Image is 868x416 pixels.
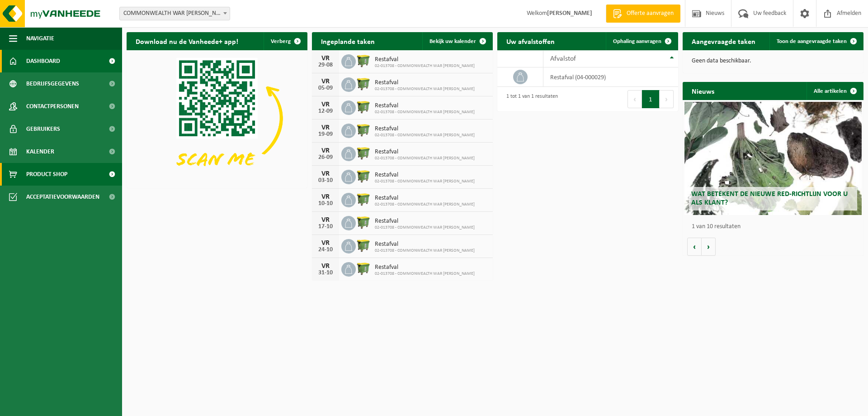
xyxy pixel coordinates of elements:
span: Kalender [26,140,54,163]
span: Restafval [375,218,475,225]
span: COMMONWEALTH WAR GRAVES - IEPER [120,7,230,20]
span: Offerte aanvragen [624,9,676,18]
div: 1 tot 1 van 1 resultaten [502,89,558,109]
span: Contactpersonen [26,95,79,118]
div: 19-09 [316,131,335,138]
a: Toon de aangevraagde taken [769,32,863,50]
td: restafval (04-000029) [543,67,678,87]
span: Navigatie [26,27,54,50]
div: 12-09 [316,108,335,115]
button: 1 [642,90,660,108]
span: 02-013708 - COMMONWEALTH WAR [PERSON_NAME] [375,271,475,277]
div: 03-10 [316,177,335,184]
div: VR [316,216,335,224]
img: WB-1100-HPE-GN-50 [356,122,371,138]
div: 24-10 [316,247,335,253]
img: WB-1100-HPE-GN-50 [356,76,371,91]
button: Previous [627,90,642,108]
img: WB-1100-HPE-GN-50 [356,238,371,253]
span: Restafval [375,102,475,110]
img: WB-1100-HPE-GN-50 [356,168,371,184]
button: Verberg [264,32,307,50]
span: Restafval [375,264,475,271]
span: Verberg [271,38,291,44]
span: COMMONWEALTH WAR GRAVES - IEPER [119,7,230,20]
span: Wat betekent de nieuwe RED-richtlijn voor u als klant? [691,191,848,206]
span: 02-013708 - COMMONWEALTH WAR [PERSON_NAME] [375,179,475,184]
div: VR [316,55,335,62]
span: Restafval [375,56,475,63]
span: Product Shop [26,163,67,186]
span: Restafval [375,148,475,156]
strong: [PERSON_NAME] [547,10,592,17]
h2: Aangevraagde taken [683,32,764,50]
p: Geen data beschikbaar. [692,58,854,64]
button: Vorige [687,238,702,256]
div: 26-09 [316,154,335,161]
h2: Download nu de Vanheede+ app! [127,32,247,50]
div: VR [316,239,335,247]
span: Ophaling aanvragen [613,38,661,44]
div: 05-09 [316,85,335,91]
div: VR [316,170,335,177]
a: Bekijk uw kalender [422,32,492,50]
span: 02-013708 - COMMONWEALTH WAR [PERSON_NAME] [375,63,475,69]
h2: Ingeplande taken [312,32,384,50]
span: Bedrijfsgegevens [26,72,79,95]
span: Restafval [375,241,475,248]
img: WB-1100-HPE-GN-50 [356,191,371,207]
a: Ophaling aanvragen [606,32,677,50]
button: Volgende [702,238,716,256]
div: VR [316,263,335,270]
div: 10-10 [316,201,335,207]
span: 02-013708 - COMMONWEALTH WAR [PERSON_NAME] [375,156,475,161]
div: 17-10 [316,224,335,230]
span: Restafval [375,79,475,86]
div: 31-10 [316,270,335,276]
a: Offerte aanvragen [606,5,680,23]
h2: Uw afvalstoffen [497,32,564,50]
span: 02-013708 - COMMONWEALTH WAR [PERSON_NAME] [375,225,475,230]
img: WB-1100-HPE-GN-50 [356,99,371,115]
div: VR [316,78,335,85]
img: Download de VHEPlus App [127,50,307,186]
div: 29-08 [316,62,335,68]
div: VR [316,101,335,108]
span: 02-013708 - COMMONWEALTH WAR [PERSON_NAME] [375,110,475,115]
span: 02-013708 - COMMONWEALTH WAR [PERSON_NAME] [375,86,475,92]
div: VR [316,147,335,154]
img: WB-1100-HPE-GN-50 [356,261,371,276]
p: 1 van 10 resultaten [692,224,859,230]
span: Bekijk uw kalender [429,38,476,44]
div: VR [316,193,335,201]
span: Acceptatievoorwaarden [26,186,99,208]
h2: Nieuws [683,82,723,100]
span: Restafval [375,125,475,133]
span: Dashboard [26,50,60,72]
button: Next [660,90,674,108]
span: 02-013708 - COMMONWEALTH WAR [PERSON_NAME] [375,133,475,138]
span: Gebruikers [26,118,60,140]
a: Alle artikelen [807,82,863,100]
span: 02-013708 - COMMONWEALTH WAR [PERSON_NAME] [375,202,475,207]
span: Restafval [375,195,475,202]
span: 02-013708 - COMMONWEALTH WAR [PERSON_NAME] [375,248,475,253]
span: Afvalstof [550,55,576,62]
div: VR [316,124,335,131]
img: WB-1100-HPE-GN-50 [356,53,371,68]
img: WB-1100-HPE-GN-50 [356,145,371,161]
span: Toon de aangevraagde taken [777,38,847,44]
img: WB-1100-HPE-GN-50 [356,215,371,230]
a: Wat betekent de nieuwe RED-richtlijn voor u als klant? [684,102,862,215]
span: Restafval [375,172,475,179]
